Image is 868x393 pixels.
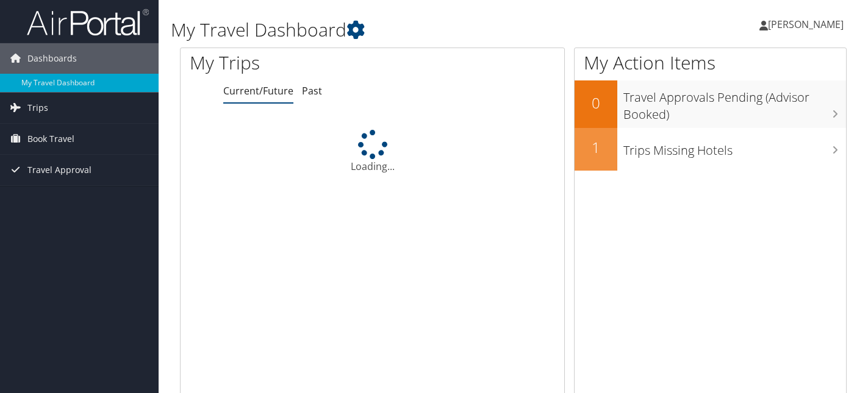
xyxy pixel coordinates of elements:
[27,124,74,154] span: Book Travel
[190,50,395,76] h1: My Trips
[575,50,846,76] h1: My Action Items
[575,80,846,127] a: 0Travel Approvals Pending (Advisor Booked)
[623,136,846,159] h3: Trips Missing Hotels
[575,93,617,113] h2: 0
[27,93,48,123] span: Trips
[302,84,322,97] a: Past
[768,18,844,31] span: [PERSON_NAME]
[27,155,91,185] span: Travel Approval
[575,137,617,158] h2: 1
[623,83,846,123] h3: Travel Approvals Pending (Advisor Booked)
[575,128,846,171] a: 1Trips Missing Hotels
[171,17,628,43] h1: My Travel Dashboard
[223,84,293,97] a: Current/Future
[759,6,856,43] a: [PERSON_NAME]
[27,43,77,74] span: Dashboards
[27,8,149,37] img: airportal-logo.png
[181,130,564,174] div: Loading...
